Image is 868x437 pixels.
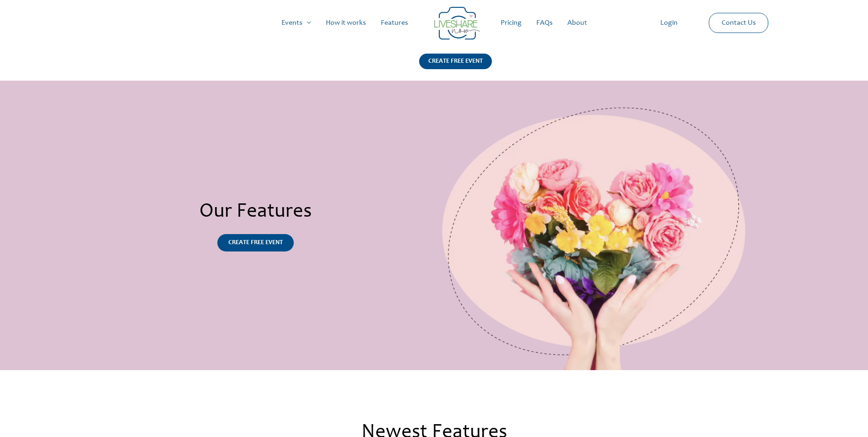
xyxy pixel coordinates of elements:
img: Group 13921 | Live Photo Slideshow for Events | Create Free Events Album for Any Occasion [434,81,755,370]
span: CREATE FREE EVENT [228,240,283,246]
a: CREATE FREE EVENT [419,54,492,81]
a: About [560,8,594,38]
img: LiveShare logo - Capture & Share Event Memories | Live Photo Slideshow for Events | Create Free E... [434,7,480,40]
h2: Our Features [77,200,434,225]
a: Events [274,8,318,38]
a: Pricing [493,8,529,38]
a: Login [653,8,685,38]
div: CREATE FREE EVENT [419,54,492,69]
a: FAQs [529,8,560,38]
a: CREATE FREE EVENT [217,234,294,251]
nav: Site Navigation [16,8,852,38]
a: Features [373,8,415,38]
a: How it works [318,8,373,38]
a: Contact Us [714,13,763,33]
